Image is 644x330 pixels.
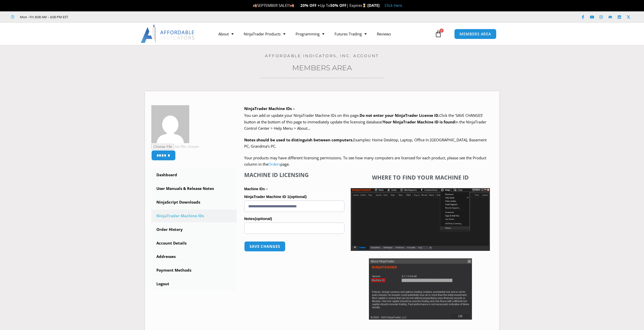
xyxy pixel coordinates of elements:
[290,28,329,40] a: Programming
[151,182,237,195] a: User Manuals & Release Notes
[239,28,290,40] a: NinjaTrader Products
[244,137,487,149] span: Examples: Home Desktop, Laptop, Office In [GEOGRAPHIC_DATA], Basement PC, Grandma’s PC.
[244,187,268,191] strong: Machine IDs –
[360,113,439,118] b: Do not enter your NinjaTrader License ID.
[141,25,195,43] img: LogoAI | Affordable Indicators – NinjaTrader
[151,196,237,209] a: NinjaScript Downloads
[383,119,455,124] strong: Your NinjaTrader Machine ID is found
[329,28,372,40] a: Futures Trading
[268,162,280,167] a: Orders
[244,137,353,142] strong: Notes should be used to distinguish between computers.
[265,53,379,58] a: Affordable Indicators, Inc. Account
[427,27,449,41] a: 0
[372,28,396,40] a: Reviews
[351,174,490,181] h4: Where to find your Machine ID
[151,168,237,182] a: Dashboard
[213,28,433,40] nav: Menu
[290,4,294,7] img: 🍂
[19,14,68,20] span: Mon - Fri: 8:00 AM – 6:00 PM EST
[255,216,272,221] span: (optional)
[151,209,237,223] a: NinjaTrader Machine IDs
[151,168,237,291] nav: Account pages
[300,3,320,8] strong: 20% OFF +
[244,113,360,118] span: You can add or update your NinjaTrader Machine IDs on this page.
[213,28,239,40] a: About
[151,223,237,236] a: Order History
[289,194,306,199] span: (optional)
[244,171,344,178] h4: Machine ID Licensing
[75,14,151,19] iframe: Customer reviews powered by Trustpilot
[244,241,285,252] button: Save changes
[253,3,367,8] span: SEPTEMBER SALE!!! Up To | Expires
[292,63,352,72] a: Members Area
[385,3,402,8] a: Click Here
[454,29,496,39] a: MEMBERS AREA
[253,4,257,7] img: 🍂
[244,113,486,131] span: Click the ‘SAVE CHANGES’ button at the bottom of this page to immediately update the licensing da...
[362,4,366,7] img: ⌛
[151,264,237,277] a: Payment Methods
[369,258,472,320] img: Screenshot 2025-01-17 114931 | Affordable Indicators – NinjaTrader
[244,106,295,111] b: NinjaTrader Machine IDs –
[367,3,380,8] strong: [DATE]
[330,3,346,8] strong: 50% OFF
[244,215,344,223] label: Notes
[151,250,237,263] a: Addresses
[151,105,189,143] img: d290c4292354df1de6467832f2e5ae275173a0acc514d7e3cf3665d05fc0a640
[244,155,486,167] span: Your products may have different licensing permissions. To see how many computers are licensed fo...
[460,32,491,36] span: MEMBERS AREA
[440,29,444,33] span: 0
[351,188,490,251] img: Screenshot 2025-01-17 1155544 | Affordable Indicators – NinjaTrader
[151,237,237,250] a: Account Details
[151,277,237,291] a: Logout
[244,193,344,201] label: NinjaTrader Machine ID 1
